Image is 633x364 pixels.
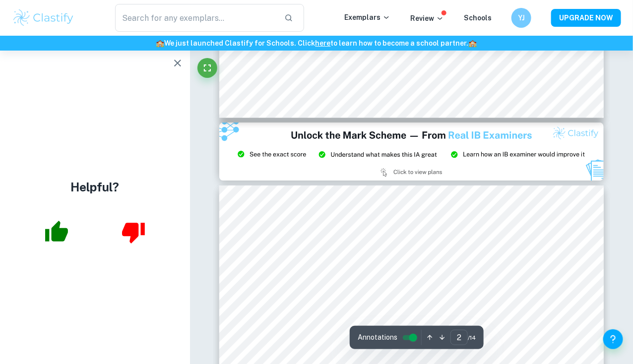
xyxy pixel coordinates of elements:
button: Fullscreen [197,58,217,78]
span: 🏫 [156,39,165,47]
span: Annotations [358,332,397,343]
button: YJ [511,8,531,28]
h6: YJ [516,12,527,23]
p: Review [410,13,444,24]
button: UPGRADE NOW [551,9,621,27]
button: Help and Feedback [603,329,623,349]
p: Exemplars [344,12,390,23]
img: Clastify logo [12,8,75,28]
h4: Helpful? [70,178,119,196]
span: 🏫 [469,39,477,47]
h6: We just launched Clastify for Schools. Click to learn how to become a school partner. [2,38,631,49]
input: Search for any exemplars... [115,4,276,32]
span: / 14 [468,333,476,342]
a: here [316,39,331,47]
a: Schools [464,14,492,22]
img: Ad [219,122,604,180]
